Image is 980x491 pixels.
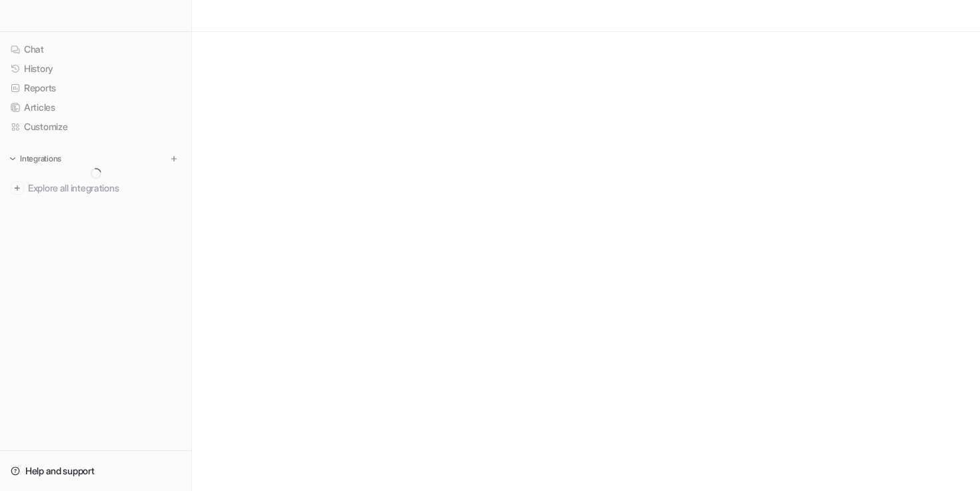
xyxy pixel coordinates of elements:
a: Reports [5,79,186,97]
a: Chat [5,40,186,59]
span: Explore all integrations [28,177,181,199]
a: Articles [5,98,186,117]
img: menu_add.svg [169,154,179,163]
a: Help and support [5,462,186,480]
a: Customize [5,117,186,136]
img: explore all integrations [11,181,24,195]
a: Explore all integrations [5,179,186,197]
button: Integrations [5,152,65,165]
img: expand menu [8,154,17,163]
a: History [5,59,186,78]
p: Integrations [20,153,61,164]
